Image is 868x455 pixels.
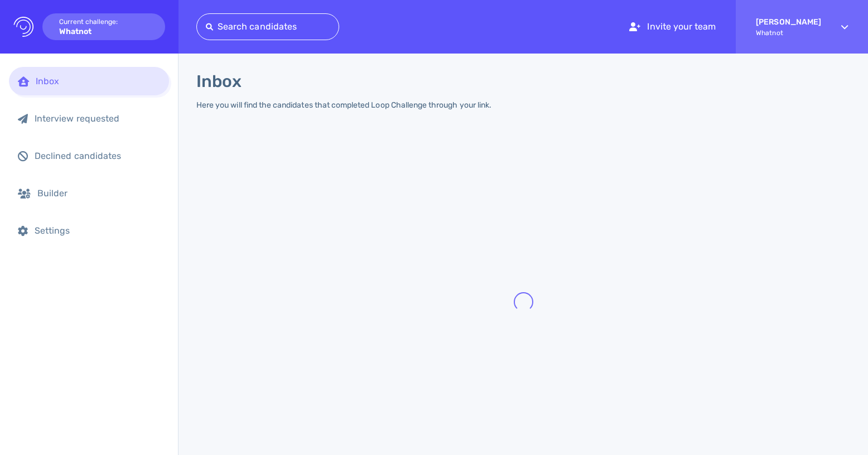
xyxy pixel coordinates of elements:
[756,29,821,37] span: Whatnot
[35,151,160,161] div: Declined candidates
[37,188,160,199] div: Builder
[196,71,242,91] h1: Inbox
[196,100,491,110] div: Here you will find the candidates that completed Loop Challenge through your link.
[756,17,821,27] strong: [PERSON_NAME]
[35,225,160,236] div: Settings
[35,113,160,124] div: Interview requested
[36,76,160,86] div: Inbox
